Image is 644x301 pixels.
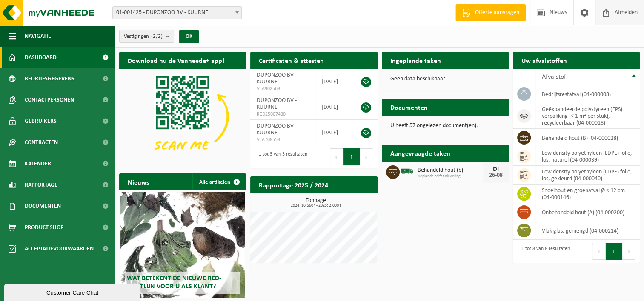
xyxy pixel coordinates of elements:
[314,193,377,210] a: Bekijk rapportage
[113,7,241,19] span: 01-001425 - DUPONZOO BV - KUURNE
[151,34,163,39] count: (2/2)
[255,204,377,208] span: 2024: 16,560 t - 2025: 2,000 t
[257,97,297,111] span: DUPONZOO BV - KUURNE
[535,221,640,240] td: vlak glas, gemengd (04-000214)
[315,69,352,94] td: [DATE]
[250,52,332,68] h2: Certificaten & attesten
[487,173,504,179] div: 26-08
[315,120,352,145] td: [DATE]
[25,47,57,68] span: Dashboard
[473,9,521,17] span: Offerte aanvragen
[535,85,640,103] td: bedrijfsrestafval (04-000008)
[382,145,459,161] h2: Aangevraagde taken
[120,192,245,298] a: Wat betekent de nieuwe RED-richtlijn voor u als klant?
[390,76,500,82] p: Geen data beschikbaar.
[606,243,622,260] button: 1
[255,148,307,166] div: 1 tot 3 van 3 resultaten
[250,176,337,193] h2: Rapportage 2025 / 2024
[343,148,360,165] button: 1
[119,173,157,190] h2: Nieuws
[25,217,63,238] span: Product Shop
[25,89,74,111] span: Contactpersonen
[257,111,309,118] span: RED25007480
[622,243,635,260] button: Next
[418,174,483,179] span: Geplande zelfaanlevering
[535,129,640,147] td: behandeld hout (B) (04-000028)
[25,238,94,259] span: Acceptatievoorwaarden
[487,166,504,173] div: DI
[25,196,61,217] span: Documenten
[25,153,51,174] span: Kalender
[418,167,483,174] span: Behandeld hout (b)
[390,123,500,129] p: U heeft 57 ongelezen document(en).
[535,203,640,221] td: onbehandeld hout (A) (04-000200)
[592,243,606,260] button: Previous
[25,26,51,47] span: Navigatie
[382,99,436,115] h2: Documenten
[535,103,640,129] td: geëxpandeerde polystyreen (EPS) verpakking (< 1 m² per stuk), recycleerbaar (04-000018)
[25,174,57,196] span: Rapportage
[127,275,221,290] span: Wat betekent de nieuwe RED-richtlijn voor u als klant?
[257,72,297,85] span: DUPONZOO BV - KUURNE
[330,148,343,165] button: Previous
[455,4,526,21] a: Offerte aanvragen
[535,166,640,185] td: low density polyethyleen (LDPE) folie, los, gekleurd (04-000040)
[4,282,142,301] iframe: chat widget
[513,52,575,68] h2: Uw afvalstoffen
[25,68,74,89] span: Bedrijfsgegevens
[257,123,297,136] span: DUPONZOO BV - KUURNE
[257,136,309,143] span: VLA708558
[360,148,373,165] button: Next
[25,111,57,132] span: Gebruikers
[382,52,449,68] h2: Ingeplande taken
[124,30,163,43] span: Vestigingen
[192,173,245,190] a: Alle artikelen
[25,132,58,153] span: Contracten
[315,94,352,120] td: [DATE]
[255,198,377,208] h3: Tonnage
[119,52,233,68] h2: Download nu de Vanheede+ app!
[535,147,640,166] td: low density polyethyleen (LDPE) folie, los, naturel (04-000039)
[257,85,309,92] span: VLA902568
[179,30,199,43] button: OK
[517,242,570,261] div: 1 tot 8 van 8 resultaten
[119,69,246,164] img: Download de VHEPlus App
[542,74,566,80] span: Afvalstof
[119,30,174,43] button: Vestigingen(2/2)
[535,185,640,203] td: snoeihout en groenafval Ø < 12 cm (04-000146)
[112,6,242,19] span: 01-001425 - DUPONZOO BV - KUURNE
[400,164,414,179] img: BL-SO-LV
